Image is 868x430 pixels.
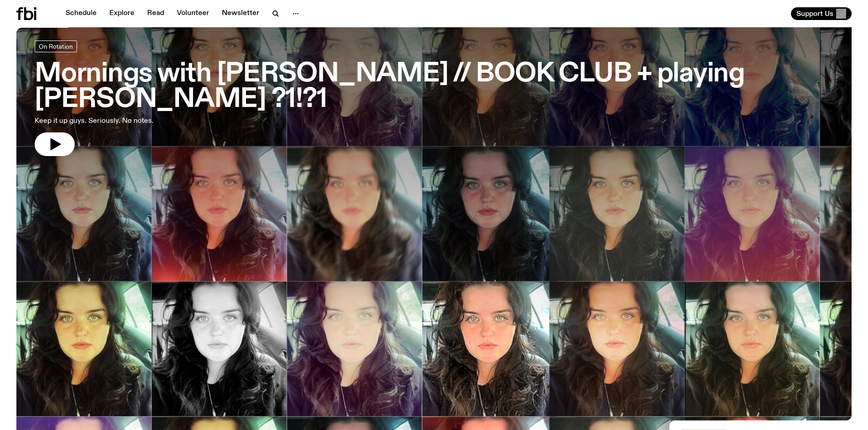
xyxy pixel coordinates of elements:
[791,7,852,20] button: Support Us
[142,7,169,20] a: Read
[39,43,73,50] span: On Rotation
[171,7,215,20] a: Volunteer
[35,40,833,156] a: Mornings with [PERSON_NAME] // BOOK CLUB + playing [PERSON_NAME] ?1!?1Keep it up guys. Seriously....
[104,7,140,20] a: Explore
[35,40,77,52] a: On Rotation
[35,61,833,112] h3: Mornings with [PERSON_NAME] // BOOK CLUB + playing [PERSON_NAME] ?1!?1
[35,116,268,127] p: Keep it up guys. Seriously. No notes.
[60,7,102,20] a: Schedule
[216,7,265,20] a: Newsletter
[796,10,833,18] span: Support Us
